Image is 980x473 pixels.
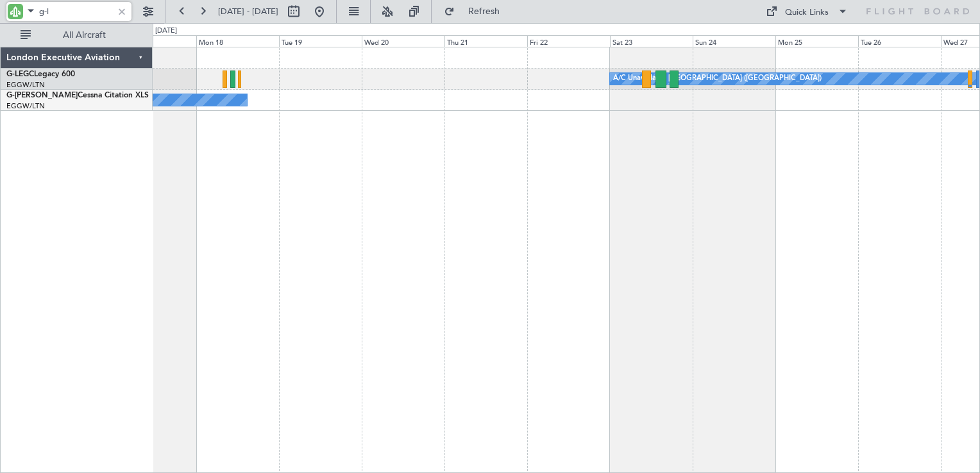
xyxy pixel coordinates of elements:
button: All Aircraft [14,25,139,46]
span: G-LEGC [6,71,34,78]
a: EGGW/LTN [6,80,45,90]
div: Tue 26 [858,35,941,47]
div: Mon 25 [775,35,858,47]
span: G-[PERSON_NAME] [6,92,78,99]
div: [DATE] [155,26,177,37]
div: Quick Links [785,6,829,19]
div: Sun 24 [693,35,775,47]
div: A/C Unavailable [GEOGRAPHIC_DATA] ([GEOGRAPHIC_DATA]) [613,69,822,88]
span: Refresh [457,7,511,16]
span: All Aircraft [33,31,135,40]
div: Wed 20 [362,35,444,47]
button: Refresh [438,1,515,22]
div: Tue 19 [279,35,362,47]
a: G-LEGCLegacy 600 [6,71,75,78]
span: [DATE] - [DATE] [218,6,278,17]
a: EGGW/LTN [6,101,45,111]
button: Quick Links [759,1,854,22]
a: G-[PERSON_NAME]Cessna Citation XLS [6,92,149,99]
input: A/C (Reg. or Type) [39,2,113,21]
div: Fri 22 [527,35,610,47]
div: Sat 23 [610,35,693,47]
div: Mon 18 [196,35,279,47]
div: Sun 17 [114,35,196,47]
div: Thu 21 [444,35,527,47]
